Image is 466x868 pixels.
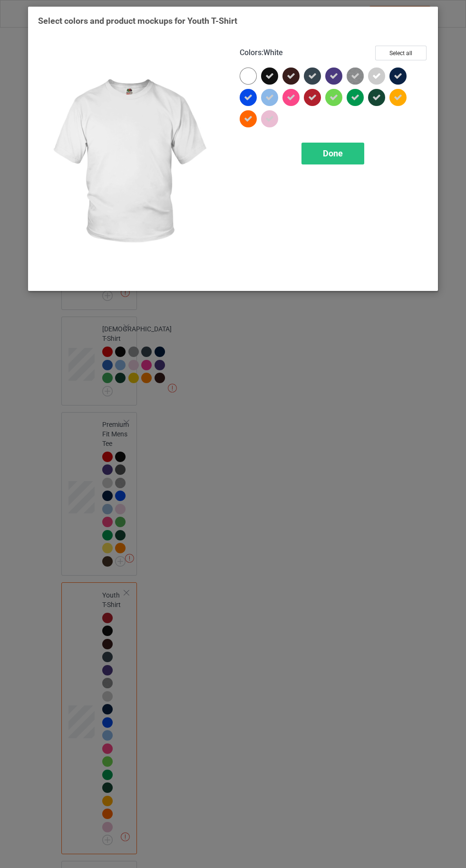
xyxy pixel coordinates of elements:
span: Colors [240,48,262,57]
span: Done [323,148,343,158]
img: regular.jpg [38,46,226,281]
span: Select colors and product mockups for Youth T-Shirt [38,16,237,26]
button: Select all [375,46,427,60]
span: White [263,48,283,57]
h4: : [240,48,283,58]
img: heather_texture.png [347,68,364,85]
